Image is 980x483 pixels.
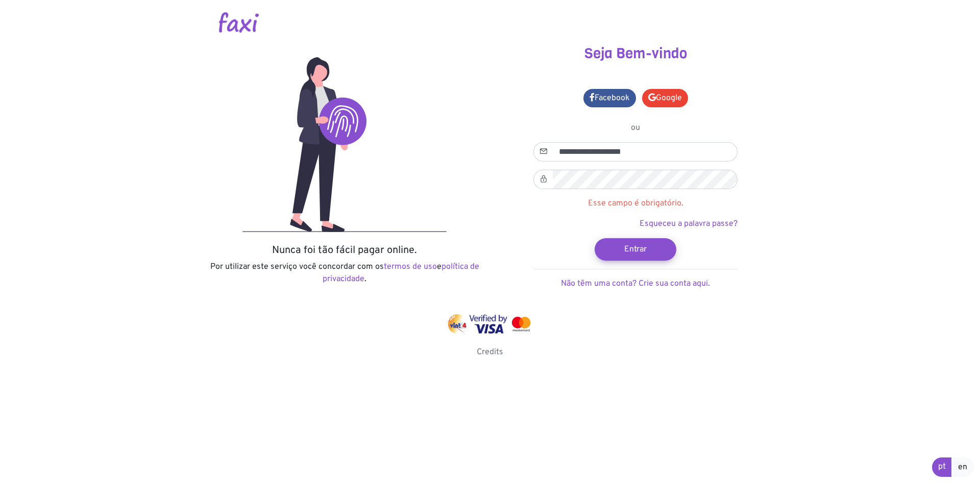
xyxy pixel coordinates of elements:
h3: Seja Bem-vindo [498,45,773,62]
a: Não têm uma conta? Crie sua conta aqui. [561,279,710,289]
a: Esqueceu a palavra passe? [640,219,738,229]
a: en [951,457,974,477]
p: ou [533,122,738,134]
img: visa [469,314,507,334]
h5: Nunca foi tão fácil pagar online. [207,244,482,257]
img: mastercard [509,314,533,334]
img: vinti4 [447,314,468,334]
a: pt [932,457,952,477]
p: Esse campo é obrigatório. [533,197,738,210]
a: Facebook [583,89,636,107]
p: Por utilizar este serviço você concordar com os e . [207,261,482,285]
a: Google [642,89,688,107]
button: Entrar [595,238,676,261]
a: termos de uso [384,262,437,272]
a: Credits [477,347,503,357]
